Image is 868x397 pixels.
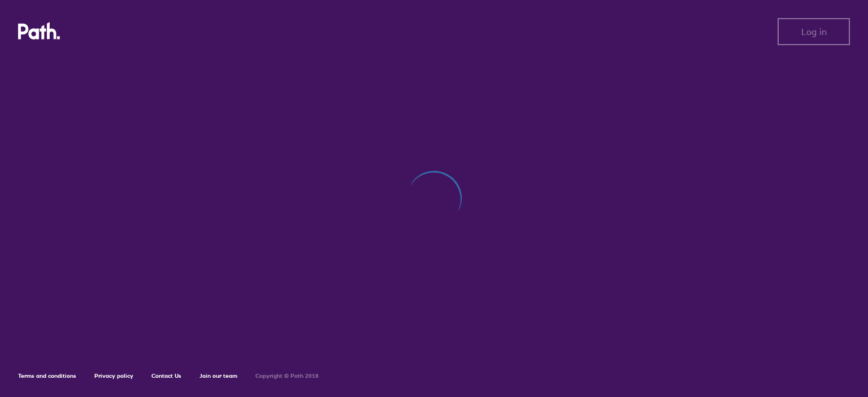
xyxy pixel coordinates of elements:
[94,372,133,379] a: Privacy policy
[255,373,319,379] h6: Copyright © Path 2018
[199,372,237,379] a: Join our team
[778,18,850,45] button: Log in
[151,372,181,379] a: Contact Us
[801,27,827,37] span: Log in
[18,372,76,379] a: Terms and conditions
